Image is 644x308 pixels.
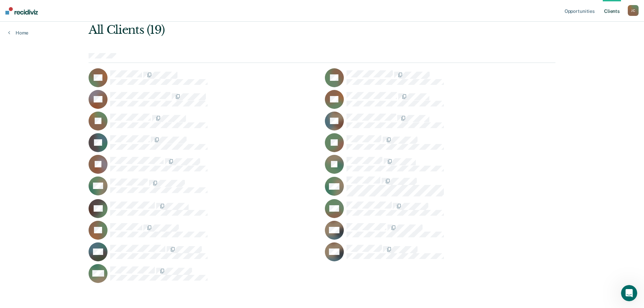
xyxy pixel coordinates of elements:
[5,7,38,15] img: Recidiviz
[628,5,639,16] div: J C
[621,285,637,301] iframe: Intercom live chat
[89,23,462,37] div: All Clients (19)
[8,30,28,36] a: Home
[628,5,639,16] button: JC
